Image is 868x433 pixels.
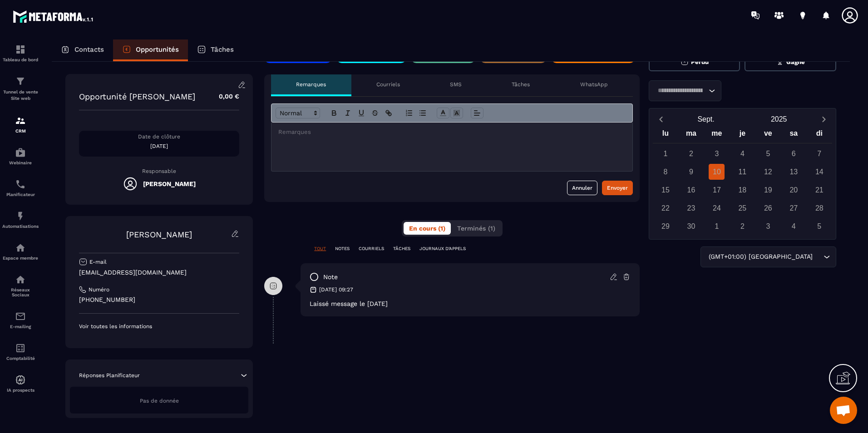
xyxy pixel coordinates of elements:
button: Perdu [649,52,740,71]
div: 14 [811,164,827,180]
p: Responsable [79,168,239,174]
a: emailemailE-mailing [2,304,39,336]
p: TÂCHES [393,246,410,252]
button: En cours (1) [404,222,451,235]
div: 20 [786,182,802,198]
a: Opportunités [113,39,188,61]
p: TOUT [314,246,326,252]
a: schedulerschedulerPlanificateur [2,172,39,204]
p: [DATE] 09:27 [319,286,353,293]
img: formation [15,76,26,87]
a: Tâches [188,39,243,61]
h5: [PERSON_NAME] [143,180,196,187]
div: 23 [683,200,699,216]
img: automations [15,211,26,221]
p: Opportunités [136,45,179,54]
div: di [807,127,832,143]
div: 6 [786,146,802,162]
div: Search for option [700,246,836,267]
div: Calendar days [653,146,832,234]
div: 7 [811,146,827,162]
div: 10 [709,164,725,180]
div: 24 [709,200,725,216]
div: 5 [760,146,776,162]
p: SMS [450,81,462,88]
div: 30 [683,218,699,234]
p: Tunnel de vente Site web [2,89,39,102]
div: 27 [786,200,802,216]
button: Gagné [745,52,836,71]
span: Terminés (1) [457,225,495,232]
img: logo [13,8,94,25]
div: 12 [760,164,776,180]
p: Planificateur [2,192,39,197]
div: sa [781,127,806,143]
div: 28 [811,200,827,216]
p: WhatsApp [580,81,608,88]
input: Search for option [814,252,821,262]
p: E-mailing [2,324,39,329]
p: Contacts [74,45,104,54]
span: Pas de donnée [140,398,179,404]
img: formation [15,44,26,55]
p: Comptabilité [2,356,39,361]
button: Open months overlay [670,111,743,127]
div: 16 [683,182,699,198]
div: 1 [709,218,725,234]
div: 5 [811,218,827,234]
div: 25 [735,200,750,216]
p: [PHONE_NUMBER] [79,295,239,304]
div: 29 [657,218,673,234]
button: Open years overlay [742,111,815,127]
a: automationsautomationsAutomatisations [2,204,39,236]
div: 21 [811,182,827,198]
div: 1 [657,146,673,162]
p: 0,00 € [210,88,239,105]
img: scheduler [15,179,26,190]
div: Envoyer [607,183,628,192]
p: [EMAIL_ADDRESS][DOMAIN_NAME] [79,268,239,277]
p: note [323,273,338,281]
p: [DATE] [79,143,239,150]
a: automationsautomationsEspace membre [2,236,39,267]
p: Tâches [211,45,234,54]
a: social-networksocial-networkRéseaux Sociaux [2,267,39,304]
img: automations [15,242,26,253]
div: 18 [735,182,750,198]
div: 9 [683,164,699,180]
p: Numéro [89,286,109,293]
div: 13 [786,164,802,180]
div: Calendar wrapper [653,127,832,234]
p: Date de clôture [79,133,239,140]
div: 4 [786,218,802,234]
p: Courriels [376,81,400,88]
span: Perdu [691,59,709,65]
div: 11 [735,164,750,180]
p: Automatisations [2,224,39,229]
img: formation [15,115,26,126]
div: 4 [735,146,750,162]
p: IA prospects [2,388,39,393]
div: me [704,127,730,143]
img: social-network [15,274,26,285]
div: 3 [760,218,776,234]
p: Opportunité [PERSON_NAME] [79,92,195,101]
div: 19 [760,182,776,198]
p: E-mail [89,258,107,266]
p: Remarques [296,81,326,88]
div: 2 [735,218,750,234]
p: Voir toutes les informations [79,323,239,330]
a: accountantaccountantComptabilité [2,336,39,368]
button: Terminés (1) [452,222,501,235]
p: Laissé message le [DATE] [310,300,631,307]
div: 26 [760,200,776,216]
div: 3 [709,146,725,162]
p: Webinaire [2,160,39,165]
div: 22 [657,200,673,216]
div: ma [678,127,704,143]
p: Tableau de bord [2,57,39,62]
div: je [730,127,755,143]
p: Tâches [512,81,530,88]
div: 2 [683,146,699,162]
img: email [15,311,26,322]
